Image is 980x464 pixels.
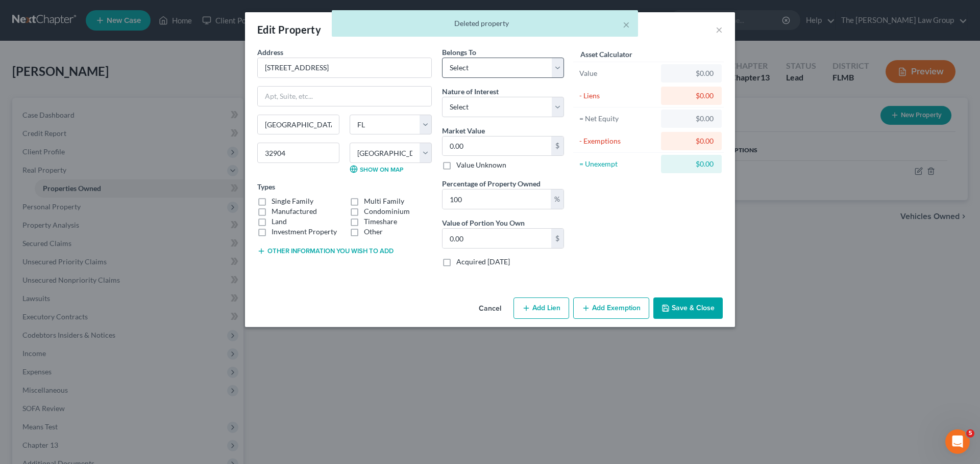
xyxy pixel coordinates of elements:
[551,229,563,248] div: $
[442,86,499,97] label: Nature of Interest
[257,181,275,192] label: Types
[456,257,510,267] label: Acquired [DATE]
[258,87,431,106] input: Apt, Suite, etc...
[442,217,525,228] label: Value of Portion You Own
[456,160,506,170] label: Value Unknown
[442,48,476,57] span: Belongs To
[364,227,383,237] label: Other
[442,178,541,189] label: Percentage of Property Owned
[257,48,283,57] span: Address
[579,91,656,101] div: - Liens
[257,143,339,163] input: Enter zip...
[272,227,337,237] label: Investment Property
[573,297,649,319] button: Add Exemption
[579,159,656,169] div: = Unexempt
[966,429,974,438] span: 5
[551,137,563,156] div: $
[669,136,714,146] div: $0.00
[669,68,714,78] div: $0.00
[623,18,630,31] button: ×
[669,159,714,169] div: $0.00
[551,189,563,209] div: %
[471,298,509,319] button: Cancel
[258,115,339,134] input: Enter city...
[272,206,317,216] label: Manufactured
[669,91,714,101] div: $0.00
[579,68,656,78] div: Value
[364,196,404,206] label: Multi Family
[443,229,551,248] input: 0.00
[350,165,403,173] a: Show on Map
[257,247,394,255] button: Other information you wish to add
[669,114,714,124] div: $0.00
[442,125,485,136] label: Market Value
[443,189,551,209] input: 0.00
[443,137,551,156] input: 0.00
[653,297,723,319] button: Save & Close
[513,297,569,319] button: Add Lien
[945,429,970,454] iframe: Intercom live chat
[364,216,397,227] label: Timeshare
[580,49,632,60] label: Asset Calculator
[579,136,656,146] div: - Exemptions
[272,216,287,227] label: Land
[258,58,431,77] input: Enter address...
[340,18,630,29] div: Deleted property
[579,114,656,124] div: = Net Equity
[364,206,410,216] label: Condominium
[272,196,313,206] label: Single Family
